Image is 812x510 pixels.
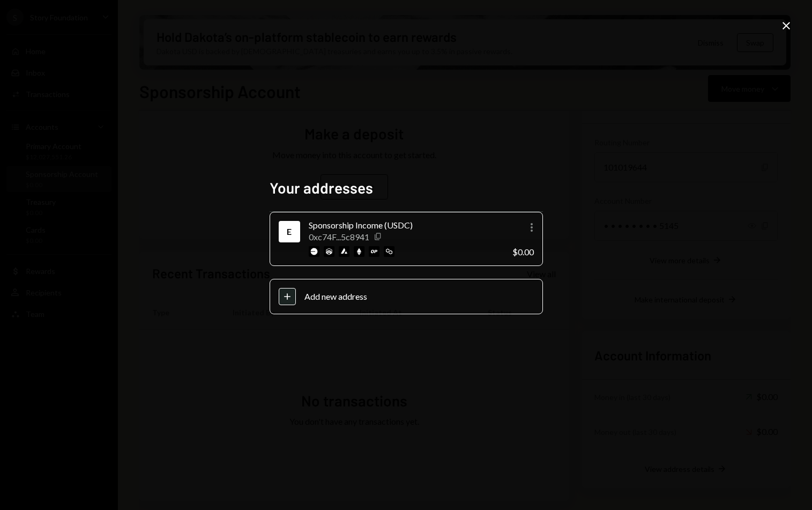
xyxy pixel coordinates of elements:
div: Add new address [304,291,534,301]
img: avalanche-mainnet [339,246,349,257]
button: Add new address [270,279,543,314]
div: $0.00 [512,247,534,257]
img: polygon-mainnet [384,246,394,257]
h2: Your addresses [270,178,543,198]
div: 0xc74F...5c8941 [309,232,369,242]
div: Sponsorship Income (USDC) [309,219,504,232]
img: optimism-mainnet [369,246,379,257]
img: arbitrum-mainnet [324,246,334,257]
img: base-mainnet [309,246,319,257]
div: Ethereum [281,223,298,240]
img: ethereum-mainnet [354,246,364,257]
